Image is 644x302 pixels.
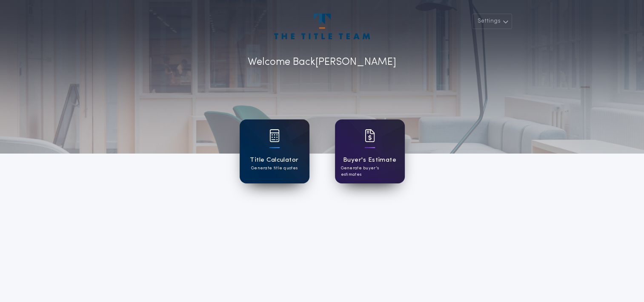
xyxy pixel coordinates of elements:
[250,155,298,165] h1: Title Calculator
[269,129,280,142] img: card icon
[251,165,298,171] p: Generate title quotes
[240,119,309,183] a: card iconTitle CalculatorGenerate title quotes
[335,119,405,183] a: card iconBuyer's EstimateGenerate buyer's estimates
[274,14,369,39] img: account-logo
[472,14,512,29] button: Settings
[343,155,396,165] h1: Buyer's Estimate
[341,165,399,178] p: Generate buyer's estimates
[248,55,396,70] p: Welcome Back [PERSON_NAME]
[365,129,375,142] img: card icon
